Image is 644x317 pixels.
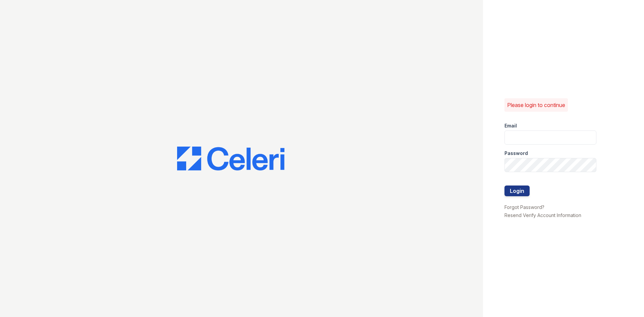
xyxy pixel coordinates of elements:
img: CE_Logo_Blue-a8612792a0a2168367f1c8372b55b34899dd931a85d93a1a3d3e32e68fde9ad4.png [177,147,284,171]
label: Email [504,122,517,129]
p: Please login to continue [507,101,565,109]
a: Forgot Password? [504,204,544,210]
a: Resend Verify Account Information [504,212,581,218]
button: Login [504,186,530,196]
label: Password [504,150,528,157]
